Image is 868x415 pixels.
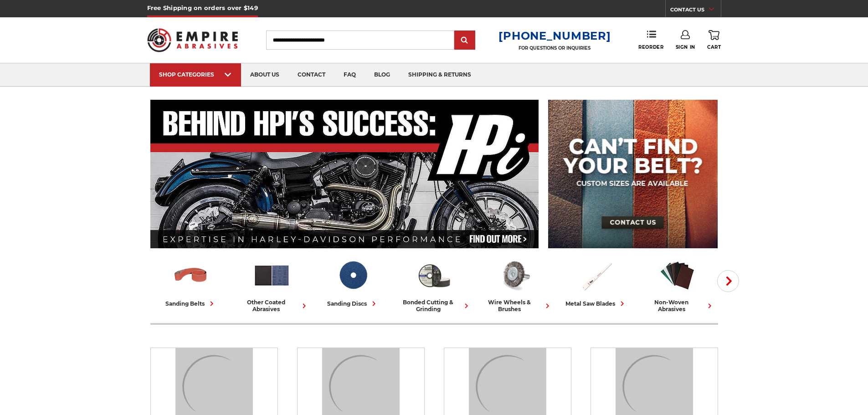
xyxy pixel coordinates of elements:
[577,256,615,294] img: Metal Saw Blades
[498,45,611,51] p: FOR QUESTIONS OR INQUIRIES
[638,30,663,50] a: Reorder
[548,100,718,248] img: promo banner for custom belts.
[641,299,714,313] div: non-woven abrasives
[560,256,633,308] a: metal saw blades
[235,256,309,313] a: other coated abrasives
[478,299,552,313] div: wire wheels & brushes
[334,63,365,87] a: faq
[399,63,480,87] a: shipping & returns
[327,299,379,308] div: sanding discs
[172,256,210,294] img: Sanding Belts
[397,256,471,313] a: bonded cutting & grinding
[496,256,534,294] img: Wire Wheels & Brushes
[241,63,288,87] a: about us
[235,299,309,313] div: other coated abrasives
[717,270,739,292] button: Next
[288,63,334,87] a: contact
[334,256,372,294] img: Sanding Discs
[150,100,539,248] img: Banner for an interview featuring Horsepower Inc who makes Harley performance upgrades featured o...
[707,44,721,50] span: Cart
[397,299,471,313] div: bonded cutting & grinding
[658,256,696,294] img: Non-woven Abrasives
[159,71,232,78] div: SHOP CATEGORIES
[707,30,721,50] a: Cart
[565,299,627,308] div: metal saw blades
[641,256,714,313] a: non-woven abrasives
[154,256,228,308] a: sanding belts
[676,44,695,50] span: Sign In
[415,256,453,294] img: Bonded Cutting & Grinding
[478,256,552,313] a: wire wheels & brushes
[316,256,390,308] a: sanding discs
[498,29,611,42] a: [PHONE_NUMBER]
[670,5,721,17] a: CONTACT US
[165,299,216,308] div: sanding belts
[638,44,663,50] span: Reorder
[147,22,238,58] img: Empire Abrasives
[456,31,474,50] input: Submit
[365,63,399,87] a: blog
[253,256,291,294] img: Other Coated Abrasives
